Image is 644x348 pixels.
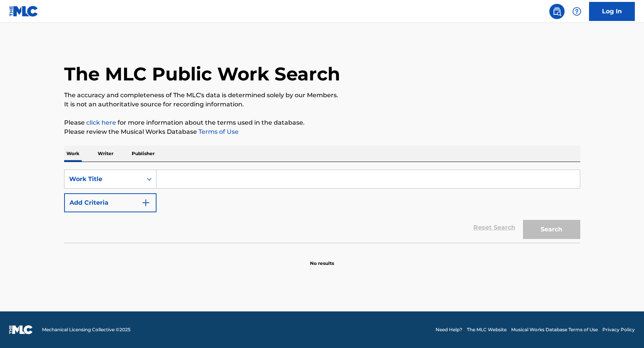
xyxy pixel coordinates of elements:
[9,325,33,334] img: logo
[69,175,138,184] div: Work Title
[64,63,340,85] h1: The MLC Public Work Search
[310,251,334,267] p: No results
[42,326,131,333] span: Mechanical Licensing Collective © 2025
[64,193,157,212] button: Add Criteria
[141,198,150,207] img: 9d2ae6d4665cec9f34b9.svg
[589,2,635,21] a: Log In
[64,118,580,127] p: Please for more information about the terms used in the database.
[9,6,39,17] img: MLC Logo
[467,326,507,333] a: The MLC Website
[197,128,239,135] a: Terms of Use
[86,119,116,126] a: click here
[64,146,82,162] p: Work
[511,326,598,333] a: Musical Works Database Terms of Use
[572,7,581,16] img: help
[64,127,580,136] p: Please review the Musical Works Database
[95,146,116,162] p: Writer
[552,7,562,16] img: search
[436,326,462,333] a: Need Help?
[606,311,644,348] iframe: Chat Widget
[602,326,635,333] a: Privacy Policy
[64,100,580,109] p: It is not an authoritative source for recording information.
[129,146,157,162] p: Publisher
[64,170,580,243] form: Search Form
[569,4,584,19] div: Help
[549,4,565,19] a: Public Search
[64,91,580,100] p: The accuracy and completeness of The MLC's data is determined solely by our Members.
